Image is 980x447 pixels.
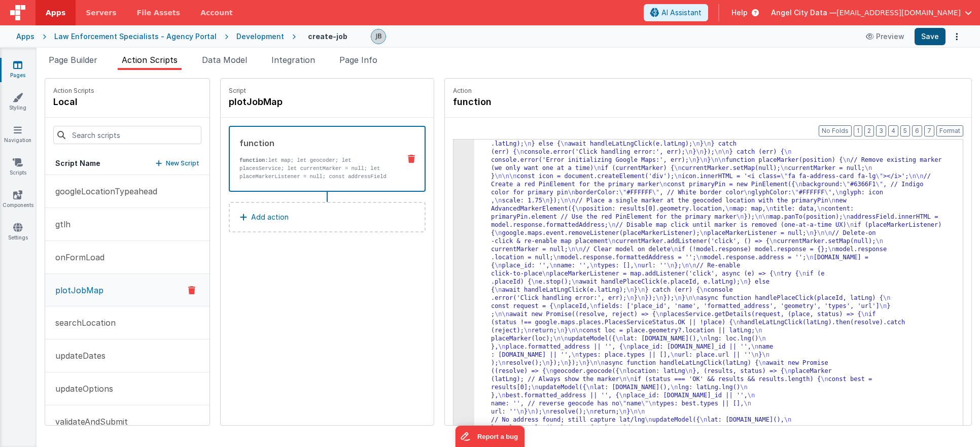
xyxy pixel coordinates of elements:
div: Development [236,31,284,42]
button: 4 [888,125,898,136]
p: Script [229,87,426,95]
button: updateDates [45,339,209,372]
p: searchLocation [49,317,116,329]
button: 6 [912,125,922,136]
p: validateAndSubmit [49,416,128,428]
span: Page Builder [49,55,97,65]
p: googleLocationTypeahead [49,185,157,197]
button: 5 [900,125,910,136]
input: Search scripts [53,126,201,144]
p: gtlh [49,218,71,230]
span: Page Info [339,55,377,65]
h4: plotJobMap [229,95,381,109]
h4: create-job [308,32,347,40]
p: let map; let geocoder; let placesService; let currentMarker = null; let placeMarkerListener = nul... [239,156,392,213]
button: No Folds [819,125,852,136]
button: Format [936,125,963,136]
span: Action Scripts [122,55,178,65]
button: searchLocation [45,306,209,339]
span: Help [731,8,748,18]
iframe: Marker.io feedback button [456,426,525,447]
button: onFormLoad [45,241,209,274]
h5: Script Name [55,158,100,168]
h4: local [53,95,94,109]
button: Angel City Data — [EMAIL_ADDRESS][DOMAIN_NAME] [771,8,972,18]
span: Integration [271,55,315,65]
span: Servers [86,8,116,18]
span: File Assets [137,8,181,18]
div: Apps [16,31,34,42]
p: Add action [251,211,289,223]
button: Save [915,28,946,45]
button: updateOptions [45,372,209,405]
img: 9990944320bbc1bcb8cfbc08cd9c0949 [371,29,386,44]
div: Law Enforcement Specialists - Agency Portal [54,31,217,42]
p: onFormLoad [49,251,104,263]
button: googleLocationTypeahead [45,175,209,208]
button: gtlh [45,208,209,241]
div: function [239,137,392,149]
p: Action Scripts [53,87,94,95]
button: New Script [156,158,199,168]
button: 1 [854,125,862,136]
span: Data Model [202,55,247,65]
button: Options [950,29,964,44]
button: Preview [860,28,911,45]
button: validateAndSubmit [45,405,209,438]
span: AI Assistant [661,8,702,18]
button: AI Assistant [644,4,708,21]
strong: function: [239,157,268,163]
p: plotJobMap [49,284,103,296]
span: [EMAIL_ADDRESS][DOMAIN_NAME] [836,8,961,18]
p: updateOptions [49,383,113,395]
button: 7 [924,125,934,136]
button: 2 [864,125,874,136]
h4: function [453,95,605,109]
p: New Script [166,158,199,168]
span: Angel City Data — [771,8,836,18]
button: plotJobMap [45,274,209,306]
button: 3 [876,125,886,136]
p: updateDates [49,350,106,362]
span: Apps [46,8,65,18]
button: Add action [229,202,426,232]
p: Action [453,87,963,95]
